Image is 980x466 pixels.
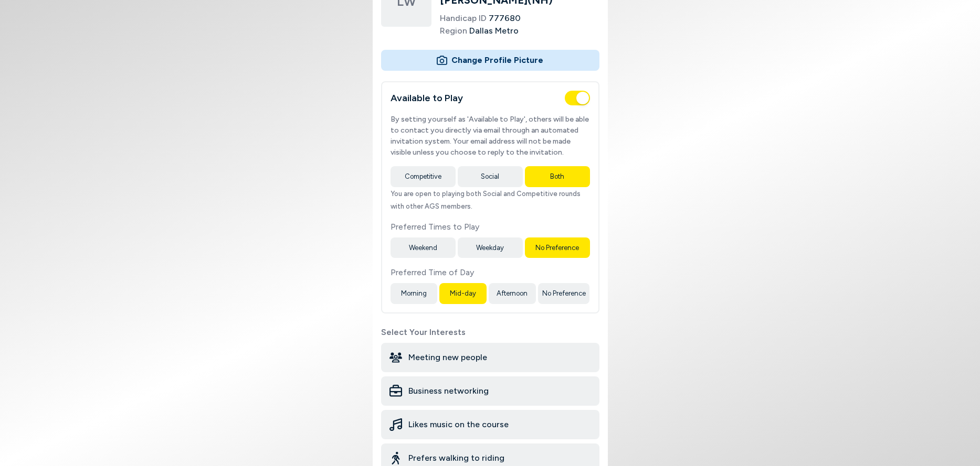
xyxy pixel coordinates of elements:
label: Preferred Times to Play [391,221,590,233]
span: Handicap ID [440,13,487,23]
button: Competitive [391,166,456,187]
button: Mid-day [439,283,487,304]
span: Meeting new people [408,351,487,364]
li: Dallas Metro [440,25,599,37]
label: Select Your Interests [381,326,599,339]
button: Both [525,166,590,187]
span: Business networking [408,385,489,397]
button: Weekday [458,237,523,258]
button: Weekend [391,237,456,258]
label: Preferred Time of Day [391,266,590,279]
li: 777680 [440,12,599,25]
h2: Available to Play [391,91,463,105]
span: Likes music on the course [408,418,509,431]
button: No Preference [525,237,590,258]
button: Morning [391,283,438,304]
span: Region [440,26,467,36]
p: By setting yourself as 'Available to Play', others will be able to contact you directly via email... [391,114,590,158]
button: Social [458,166,523,187]
span: Prefers walking to riding [408,452,504,464]
span: You are open to playing both Social and Competitive rounds with other AGS members. [391,190,581,210]
button: Afternoon [489,283,536,304]
button: No Preference [538,283,590,304]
